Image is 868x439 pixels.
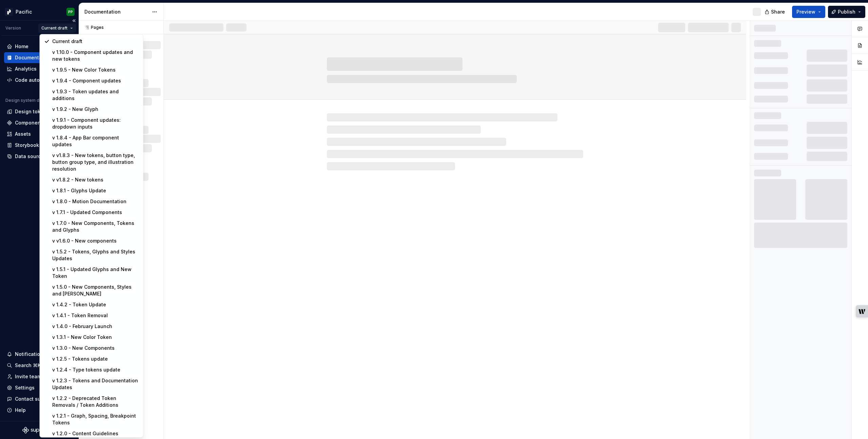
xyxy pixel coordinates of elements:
[52,88,139,102] div: v 1.9.3 - Token updates and additions
[52,209,139,216] div: v 1.7.1 - Updated Components
[52,323,139,330] div: v 1.4.0 - February Launch
[52,413,139,426] div: v 1.2.1 - Graph, Spacing, Breakpoint Tokens
[52,49,139,62] div: v 1.10.0 - Component updates and new tokens
[52,248,139,262] div: v 1.5.2 - Tokens, Glyphs and Styles Updates
[52,366,139,373] div: v 1.2.4 - Type tokens update
[52,66,139,73] div: v 1.9.5 - New Color Tokens
[52,237,139,244] div: v v1.6.0 - New components
[52,301,139,308] div: v 1.4.2 - Token Update
[52,220,139,233] div: v 1.7.0 - New Components, Tokens and Glyphs
[52,152,139,172] div: v v1.8.3 - New tokens, button type, button group type, and illustration resolution
[52,334,139,341] div: v 1.3.1 - New Color Token
[52,198,139,205] div: v 1.8.0 - Motion Documentation
[52,395,139,408] div: v 1.2.2 - Deprecated Token Removals / Token Additions
[52,77,139,84] div: v 1.9.4 - Component updates
[52,430,139,437] div: v 1.2.0 - Content Guidelines
[52,106,139,113] div: v 1.9.2 - New Glyph
[52,38,139,45] div: Current draft
[52,134,139,148] div: v 1.8.4 - App Bar component updates
[52,117,139,130] div: v 1.9.1 - Component updates: dropdown inputs
[52,187,139,194] div: v 1.8.1 - Glyphs Update
[52,356,139,362] div: v 1.2.5 - Tokens update
[52,312,139,319] div: v 1.4.1 - Token Removal
[52,345,139,351] div: v 1.3.0 - New Components
[52,176,139,183] div: v v1.8.2 - New tokens
[52,377,139,391] div: v 1.2.3 - Tokens and Documentation Updates
[52,266,139,280] div: v 1.5.1 - Updated Glyphs and New Token
[52,284,139,297] div: v 1.5.0 - New Components, Styles and [PERSON_NAME]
